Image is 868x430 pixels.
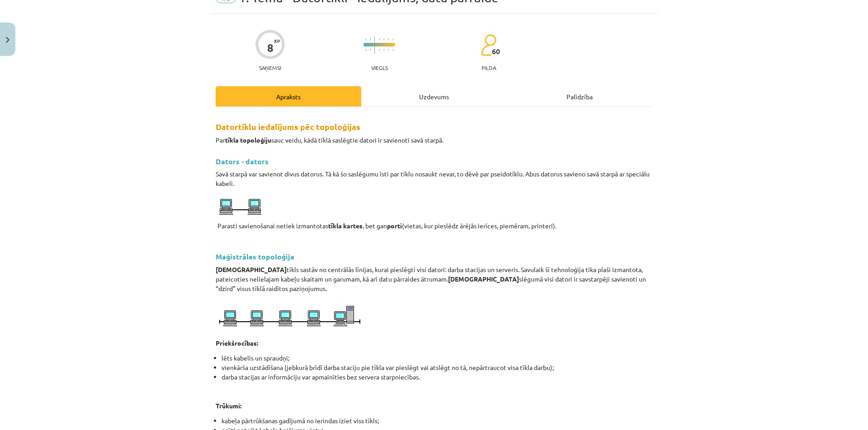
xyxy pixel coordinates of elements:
[374,36,375,54] img: icon-long-line-d9ea69661e0d244f92f715978eff75569469978d946b2353a9bb055b3ed8787d.svg
[392,38,393,41] img: icon-short-line-57e1e144782c952c97e751825c79c345078a6d821885a25fce030b3d8c18986b.svg
[371,65,388,71] p: Viegls
[216,220,652,231] p: Parasti savienošanai netiek izmantotas , bet gan (vietas, kur pieslēdz ārējās ierīces, piemēram, ...
[216,252,294,261] strong: Maģistrāles topoloģija
[365,49,366,51] img: icon-short-line-57e1e144782c952c97e751825c79c345078a6d821885a25fce030b3d8c18986b.svg
[448,275,519,283] strong: [DEMOGRAPHIC_DATA]
[388,49,389,51] img: icon-short-line-57e1e144782c952c97e751825c79c345078a6d821885a25fce030b3d8c18986b.svg
[222,372,652,382] li: darba stacijas ar informāciju var apmainīties bez servera starpniecības.
[216,121,360,132] strong: Datortīklu iedalījums pēc topoloģijas
[216,339,258,347] strong: Priekšrocības:
[388,38,389,41] img: icon-short-line-57e1e144782c952c97e751825c79c345078a6d821885a25fce030b3d8c18986b.svg
[370,38,371,41] img: icon-short-line-57e1e144782c952c97e751825c79c345078a6d821885a25fce030b3d8c18986b.svg
[222,363,652,372] li: vienkārša uzstādīšana (jebkurā brīdī darba staciju pie tīkla var pieslēgt vai atslēgt no tā, nepā...
[365,38,366,41] img: icon-short-line-57e1e144782c952c97e751825c79c345078a6d821885a25fce030b3d8c18986b.svg
[507,86,652,106] div: Palīdzība
[383,49,384,51] img: icon-short-line-57e1e144782c952c97e751825c79c345078a6d821885a25fce030b3d8c18986b.svg
[6,37,9,43] img: icon-close-lesson-0947bae3869378f0d4975bcd49f059093ad1ed9edebbc8119c70593378902aed.svg
[383,38,384,41] img: icon-short-line-57e1e144782c952c97e751825c79c345078a6d821885a25fce030b3d8c18986b.svg
[216,169,652,188] p: Savā starpā var savienot divus datorus. Tā kā šo saslēgumu īsti par tīklu nosaukt nevar, to dēvē ...
[481,34,496,56] img: students-c634bb4e5e11cddfef0936a35e636f08e4e9abd3cc4e673bd6f9a4125e45ecb1.svg
[361,86,507,106] div: Uzdevums
[481,65,496,71] p: pilda
[222,416,652,425] li: kabeļa pārtrūkšanas gadījumā no ierindas iziet viss tīkls;
[222,353,652,363] li: lēts kabelis un spraudņi;
[379,38,380,41] img: icon-short-line-57e1e144782c952c97e751825c79c345078a6d821885a25fce030b3d8c18986b.svg
[216,265,652,293] p: tīkls sastāv no centrālās līnijas, kurai pieslēgti visi datori: darba stacijas un serveris. Savul...
[216,86,361,106] div: Apraksts
[274,38,280,43] span: XP
[216,402,241,410] strong: Trūkumi:
[216,265,287,273] strong: [DEMOGRAPHIC_DATA]
[387,222,402,230] strong: porti
[328,222,363,230] strong: tīkla kartes
[370,49,371,51] img: icon-short-line-57e1e144782c952c97e751825c79c345078a6d821885a25fce030b3d8c18986b.svg
[267,42,274,54] div: 8
[392,49,393,51] img: icon-short-line-57e1e144782c952c97e751825c79c345078a6d821885a25fce030b3d8c18986b.svg
[225,136,271,144] strong: tīkla topoloģiju
[216,135,652,145] p: Par sauc veidu, kādā tīklā saslēgtie datori ir savienoti savā starpā.
[216,157,269,166] strong: Dators - dators
[379,49,380,51] img: icon-short-line-57e1e144782c952c97e751825c79c345078a6d821885a25fce030b3d8c18986b.svg
[255,65,285,71] p: Saņemsi
[492,47,500,55] span: 60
